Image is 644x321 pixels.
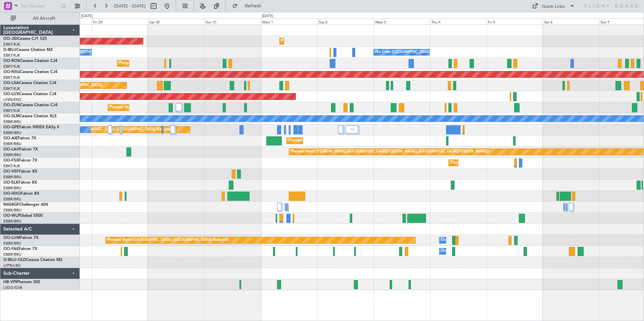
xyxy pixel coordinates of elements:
[3,141,21,146] a: EBBR/BRU
[262,13,273,19] div: [DATE]
[3,48,16,52] span: D-IBLU
[486,18,543,24] div: Fri 5
[3,64,20,69] a: EBKT/KJK
[3,70,20,74] span: OO-NSG
[529,1,578,11] button: Quick Links
[288,136,394,146] div: Planned Maint [GEOGRAPHIC_DATA] ([GEOGRAPHIC_DATA])
[3,258,26,262] span: D-IBLU-OLD
[3,170,19,174] span: OO-VSF
[441,246,487,256] div: Owner Melsbroek Air Base
[3,59,20,63] span: OO-ROK
[3,263,21,268] a: LFPB/LBG
[3,103,57,107] a: OO-ZUNCessna Citation CJ4
[3,53,20,58] a: EBKT/KJK
[3,192,39,196] a: OO-HHOFalcon 8X
[3,108,20,113] a: EBKT/KJK
[3,97,22,102] a: LFSN/ENC
[3,175,21,180] a: EBBR/BRU
[3,59,57,63] a: OO-ROKCessna Citation CJ4
[3,114,19,118] span: OO-SLM
[317,18,374,24] div: Tue 2
[3,119,21,124] a: EBBR/BRU
[3,285,22,290] a: LSGG/GVA
[441,235,487,245] div: Owner Melsbroek Air Base
[3,92,56,96] a: OO-LUXCessna Citation CJ4
[351,128,355,131] img: arrow-gray.svg
[261,18,317,24] div: Mon 1
[542,3,565,10] div: Quick Links
[3,197,21,202] a: EBBR/BRU
[20,1,59,11] input: Trip Number
[3,164,20,169] a: EBKT/KJK
[3,136,36,140] a: OO-AIEFalcon 7X
[3,208,21,213] a: EBBR/BRU
[291,147,489,157] div: Planned Maint [PERSON_NAME]-[GEOGRAPHIC_DATA][PERSON_NAME] ([GEOGRAPHIC_DATA][PERSON_NAME])
[3,280,16,284] span: HB-VPI
[229,1,269,11] button: Refresh
[3,170,37,174] a: OO-VSFFalcon 8X
[3,236,39,240] a: OO-LUMFalcon 7X
[3,42,20,47] a: EBKT/KJK
[3,158,37,163] a: OO-FSXFalcon 7X
[3,252,21,257] a: EBBR/BRU
[3,181,37,185] a: OO-ELKFalcon 8X
[3,130,21,135] a: EBBR/BRU
[3,125,19,129] span: OO-GPE
[3,147,19,151] span: OO-LAH
[3,241,21,246] a: EBBR/BRU
[3,192,21,196] span: OO-HHO
[81,13,93,19] div: [DATE]
[3,48,53,52] a: D-IBLUCessna Citation M2
[3,75,20,80] a: EBKT/KJK
[3,247,19,251] span: OO-FAE
[3,181,18,185] span: OO-ELK
[114,3,146,9] span: [DATE] - [DATE]
[3,86,20,91] a: EBKT/KJK
[3,81,19,85] span: OO-LXA
[3,152,21,157] a: EBBR/BRU
[543,18,599,24] div: Sat 6
[148,18,204,24] div: Sat 30
[3,219,21,224] a: EBBR/BRU
[3,125,59,129] a: OO-GPEFalcon 900EX EASy II
[3,203,48,207] a: N604GFChallenger 604
[204,18,261,24] div: Sun 31
[3,203,19,207] span: N604GF
[3,70,57,74] a: OO-NSGCessna Citation CJ4
[3,37,17,41] span: OO-JID
[107,235,229,245] div: Planned Maint [GEOGRAPHIC_DATA] ([GEOGRAPHIC_DATA] National)
[92,18,148,24] div: Fri 29
[110,103,188,113] div: Planned Maint Kortrijk-[GEOGRAPHIC_DATA]
[3,258,62,262] a: D-IBLU-OLDCessna Citation M2
[430,18,486,24] div: Thu 4
[3,147,38,151] a: OO-LAHFalcon 7X
[3,158,19,163] span: OO-FSX
[119,58,197,68] div: Planned Maint Kortrijk-[GEOGRAPHIC_DATA]
[7,13,73,24] button: All Aircraft
[3,214,43,218] a: OO-WLPGlobal 5500
[3,114,57,118] a: OO-SLMCessna Citation XLS
[3,92,19,96] span: OO-LUX
[3,214,20,218] span: OO-WLP
[3,236,20,240] span: OO-LUM
[3,186,21,191] a: EBBR/BRU
[3,247,37,251] a: OO-FAEFalcon 7X
[3,81,56,85] a: OO-LXACessna Citation CJ4
[374,18,430,24] div: Wed 3
[450,158,529,168] div: Planned Maint Kortrijk-[GEOGRAPHIC_DATA]
[3,37,47,41] a: OO-JIDCessna CJ1 525
[281,36,360,46] div: Planned Maint Kortrijk-[GEOGRAPHIC_DATA]
[375,47,488,57] div: No Crew [GEOGRAPHIC_DATA] ([GEOGRAPHIC_DATA] National)
[3,103,20,107] span: OO-ZUN
[239,4,267,8] span: Refresh
[3,136,18,140] span: OO-AIE
[3,280,40,284] a: HB-VPIPhenom 300
[17,16,71,21] span: All Aircraft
